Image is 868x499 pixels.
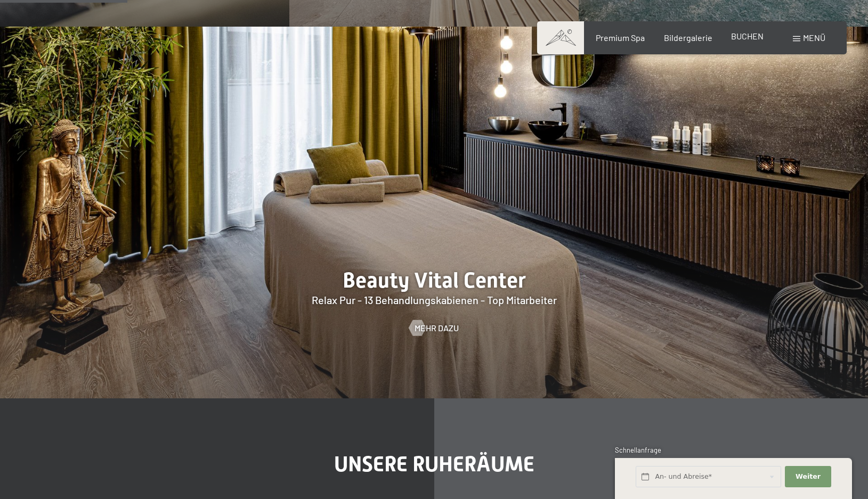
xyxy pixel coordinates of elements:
[415,322,459,334] span: Mehr dazu
[785,466,831,488] button: Weiter
[796,472,821,481] span: Weiter
[664,32,712,43] a: Bildergalerie
[615,446,661,454] span: Schnellanfrage
[596,32,645,43] a: Premium Spa
[731,31,764,41] a: BUCHEN
[334,452,534,477] span: Unsere Ruheräume
[803,32,825,43] span: Menü
[409,322,459,334] a: Mehr dazu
